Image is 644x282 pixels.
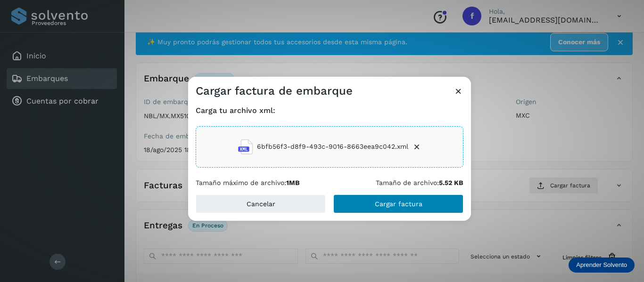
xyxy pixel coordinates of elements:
[196,194,326,213] button: Cancelar
[333,194,463,213] button: Cargar factura
[196,84,353,98] h3: Cargar factura de embarque
[569,258,635,273] div: Aprender Solvento
[286,179,300,186] b: 1MB
[439,179,463,186] b: 5.52 KB
[196,106,463,115] h4: Carga tu archivo xml:
[375,201,422,207] span: Cargar factura
[376,179,463,187] p: Tamaño de archivo:
[576,261,627,269] p: Aprender Solvento
[247,201,275,207] span: Cancelar
[196,179,300,187] p: Tamaño máximo de archivo:
[257,142,408,152] span: 6bfb56f3-d8f9-493c-9016-8663eea9c042.xml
